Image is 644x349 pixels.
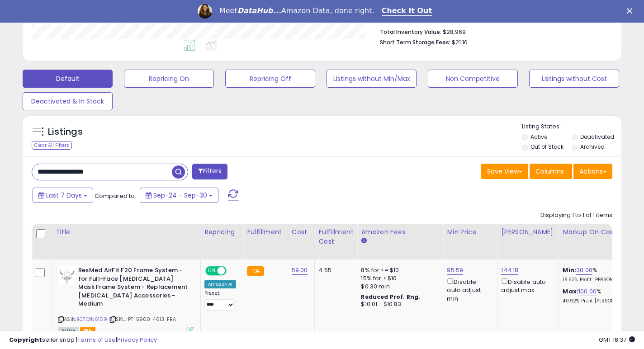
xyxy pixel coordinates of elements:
[578,287,597,296] a: 100.00
[573,164,612,179] button: Actions
[153,191,207,200] span: Sep-24 - Sep-30
[109,316,176,323] span: | SKU: PT-5900-4613-FBA
[247,266,264,276] small: FBA
[428,70,518,88] button: Non Competitive
[563,277,638,283] p: 18.52% Profit [PERSON_NAME]
[580,143,605,151] label: Archived
[447,266,463,275] a: 95.59
[382,6,432,16] a: Check It Out
[540,211,612,220] div: Displaying 1 to 1 of 1 items
[599,335,635,344] span: 2025-10-8 18:37 GMT
[501,227,555,237] div: [PERSON_NAME]
[580,133,614,141] label: Deactivated
[9,336,157,344] div: seller snap | |
[361,293,420,301] b: Reduced Prof. Rng.
[204,290,236,311] div: Preset:
[318,227,353,246] div: Fulfillment Cost
[361,301,436,308] div: $10.01 - $10.83
[563,287,578,296] b: Max:
[9,335,42,344] strong: Copyright
[32,141,72,150] div: Clear All Filters
[76,316,107,323] a: B07Q1N61D9
[292,266,308,275] a: 59.00
[530,164,572,179] button: Columns
[380,38,450,46] b: Short Term Storage Fees:
[225,70,315,88] button: Repricing Off
[77,335,116,344] a: Terms of Use
[501,277,552,294] div: Disable auto adjust max
[237,6,281,15] i: DataHub...
[46,191,82,200] span: Last 7 Days
[529,70,619,88] button: Listings without Cost
[225,267,240,275] span: OFF
[361,266,436,274] div: 8% for <= $10
[140,188,218,203] button: Sep-24 - Sep-30
[361,227,439,237] div: Amazon Fees
[452,38,468,47] span: $21.16
[124,70,214,88] button: Repricing On
[447,227,493,237] div: Min Price
[58,266,76,284] img: 31CQv3y9XgL._SL40_.jpg
[247,227,284,237] div: Fulfillment
[204,280,236,288] div: Amazon AI
[23,92,113,110] button: Deactivated & In Stock
[481,164,528,179] button: Save View
[522,123,621,131] p: Listing States:
[206,267,218,275] span: ON
[530,133,547,141] label: Active
[23,70,113,88] button: Default
[117,335,157,344] a: Privacy Policy
[219,6,374,15] div: Meet Amazon Data, done right.
[204,227,239,237] div: Repricing
[576,266,592,275] a: 30.00
[380,26,606,37] li: $28,969
[361,237,366,245] small: Amazon Fees.
[501,266,518,275] a: 144.18
[361,274,436,283] div: 15% for > $10
[56,227,197,237] div: Title
[192,164,227,179] button: Filters
[33,188,93,203] button: Last 7 Days
[563,298,638,304] p: 40.92% Profit [PERSON_NAME]
[563,288,638,304] div: %
[563,266,638,283] div: %
[530,143,563,151] label: Out of Stock
[361,283,436,291] div: $0.30 min
[292,227,311,237] div: Cost
[48,126,83,138] h5: Listings
[563,266,576,274] b: Min:
[318,266,350,274] div: 4.55
[78,266,188,311] b: ResMed AirFit F20 Frame System - for Full-Face [MEDICAL_DATA] Mask Frame System - Replacement [ME...
[563,227,641,237] div: Markup on Cost
[447,277,490,303] div: Disable auto adjust min
[380,28,441,36] b: Total Inventory Value:
[198,4,212,19] img: Profile image for Georgie
[95,192,136,200] span: Compared to:
[627,8,636,14] div: Close
[535,167,564,176] span: Columns
[327,70,417,88] button: Listings without Min/Max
